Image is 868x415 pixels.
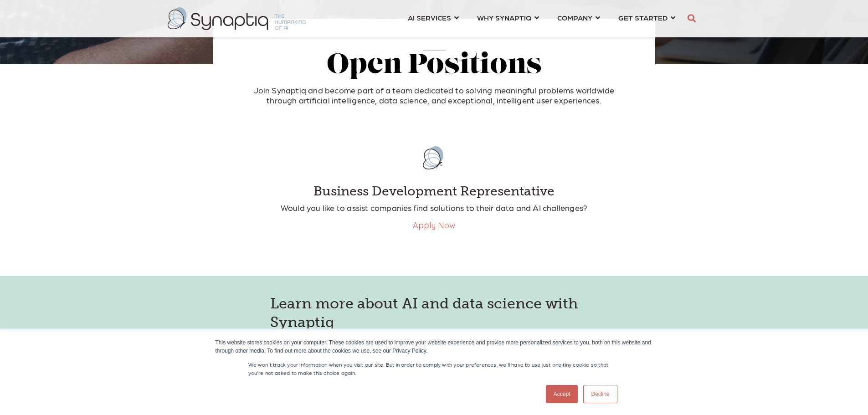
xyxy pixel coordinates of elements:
span: COMPANY [557,11,592,24]
a: WHY SYNAPTIQ [477,9,539,26]
span: AI SERVICES [408,11,451,24]
a: GET STARTED [618,9,675,26]
h2: Open Positions [243,51,626,81]
span: Join Synaptiq and become part of a team dedicated to solving meaningful problems worldwide throug... [254,85,615,105]
a: COMPANY [557,9,600,26]
div: This website stores cookies on your computer. These cookies are used to improve your website expe... [216,338,653,355]
span: GET STARTED [618,11,668,24]
img: synaptiq-logo-rgb_full-color-logomark-1 [411,136,457,179]
span: WHY SYNAPTIQ [477,11,531,24]
a: Apply Now [413,220,456,231]
img: synaptiq logo-2 [168,7,306,30]
a: AI SERVICES [408,9,459,26]
a: Decline [583,385,617,403]
a: Accept [546,385,578,403]
h3: Learn more about AI and data science with Synaptiq [270,294,598,332]
p: Would you like to assist companies find solutions to their data and AI challenges? [252,203,616,213]
p: We won't track your information when you visit our site. But in order to comply with your prefere... [248,360,620,377]
nav: menu [399,2,684,35]
h4: Business Development Representative [252,184,616,199]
